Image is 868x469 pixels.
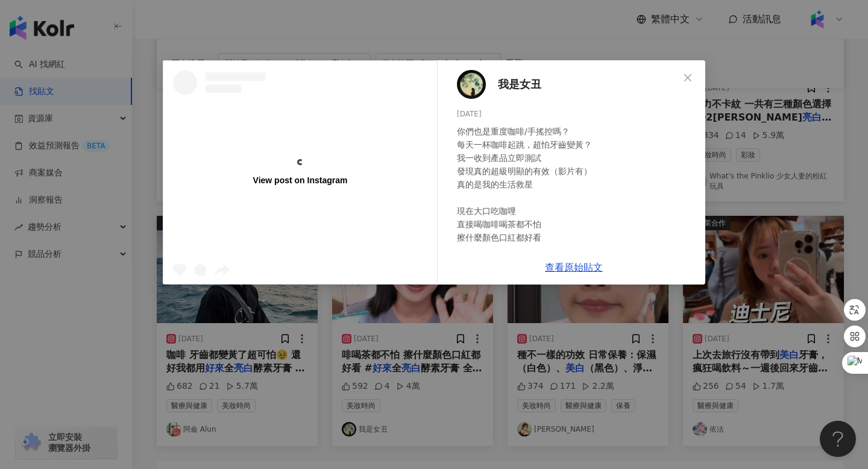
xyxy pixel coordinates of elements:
[457,109,696,120] div: [DATE]
[163,61,437,284] a: View post on Instagram
[457,70,486,99] img: KOL Avatar
[683,73,693,83] span: close
[498,76,541,93] span: 我是女丑
[457,125,696,456] div: 你們也是重度咖啡/手搖控嗎？ 每天一杯咖啡起跳，超怕牙齒變黃？ 我一收到產品立即測試 發現真的超級明顯的有效（影片有） 真的是我的生活救星 現在大口吃咖哩 直接喝咖啡喝茶都不怕 擦什麼顏色口紅都...
[545,262,603,273] a: 查看原始貼文
[253,175,348,186] div: View post on Instagram
[676,66,700,90] button: Close
[457,70,679,99] a: KOL Avatar我是女丑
